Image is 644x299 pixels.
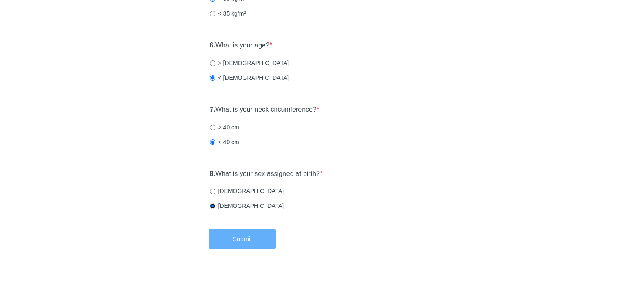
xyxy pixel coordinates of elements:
[210,59,289,67] label: > [DEMOGRAPHIC_DATA]
[210,138,239,146] label: < 40 cm
[210,125,215,130] input: > 40 cm
[210,42,215,49] strong: 6.
[210,187,284,195] label: [DEMOGRAPHIC_DATA]
[210,189,215,194] input: [DEMOGRAPHIC_DATA]
[210,203,215,209] input: [DEMOGRAPHIC_DATA]
[210,202,284,210] label: [DEMOGRAPHIC_DATA]
[210,170,215,177] strong: 8.
[210,106,215,113] strong: 7.
[210,139,215,145] input: < 40 cm
[210,9,246,18] label: < 35 kg/m²
[209,229,276,249] button: Submit
[210,73,289,82] label: < [DEMOGRAPHIC_DATA]
[210,123,239,131] label: > 40 cm
[210,169,323,179] label: What is your sex assigned at birth?
[210,60,215,66] input: > [DEMOGRAPHIC_DATA]
[210,75,215,81] input: < [DEMOGRAPHIC_DATA]
[210,41,272,50] label: What is your age?
[210,105,319,115] label: What is your neck circumference?
[210,11,215,16] input: < 35 kg/m²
